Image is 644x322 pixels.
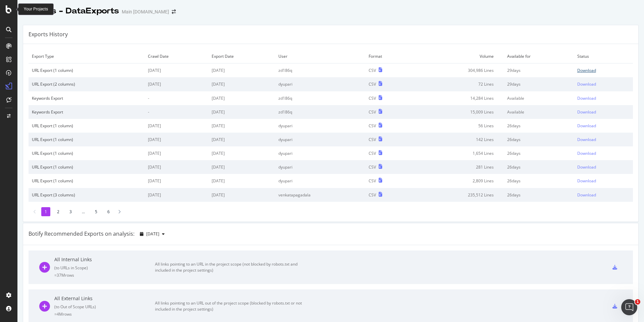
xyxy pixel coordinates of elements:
[365,49,413,63] td: Format
[504,160,574,174] td: 26 days
[54,311,155,317] div: = 4M rows
[145,146,208,160] td: [DATE]
[275,160,365,174] td: dyupari
[504,77,574,91] td: 29 days
[24,6,48,12] div: Your Projects
[208,91,275,105] td: [DATE]
[275,174,365,188] td: dyupari
[577,150,596,156] div: Download
[208,174,275,188] td: [DATE]
[145,63,208,78] td: [DATE]
[612,265,617,270] div: csv-export
[369,164,376,170] div: CSV
[369,137,376,142] div: CSV
[413,188,504,202] td: 235,512 Lines
[369,95,376,101] div: CSV
[413,105,504,119] td: 15,009 Lines
[23,5,119,17] div: Reports - DataExports
[577,81,596,87] div: Download
[145,105,208,119] td: -
[32,192,141,198] div: URL Export (3 columns)
[413,119,504,133] td: 56 Lines
[275,49,365,63] td: User
[145,160,208,174] td: [DATE]
[54,256,155,263] div: All Internal Links
[32,150,141,156] div: URL Export (1 column)
[507,109,571,115] div: Available
[577,178,630,184] a: Download
[504,146,574,160] td: 26 days
[208,146,275,160] td: [DATE]
[577,137,630,142] a: Download
[577,67,630,73] a: Download
[54,207,63,216] li: 2
[413,63,504,78] td: 304,986 Lines
[275,105,365,119] td: zd186q
[369,150,376,156] div: CSV
[208,188,275,202] td: [DATE]
[504,63,574,78] td: 29 days
[54,272,155,278] div: = 37M rows
[577,95,630,101] a: Download
[504,133,574,146] td: 26 days
[32,164,141,170] div: URL Export (1 column)
[32,95,141,101] div: Keywords Export
[369,81,376,87] div: CSV
[78,207,88,216] li: ...
[275,77,365,91] td: dyupari
[155,261,306,273] div: All links pointing to an URL in the project scope (not blocked by robots.txt and included in the ...
[577,81,630,87] a: Download
[413,49,504,63] td: Volume
[275,91,365,105] td: zd186q
[369,67,376,73] div: CSV
[92,207,101,216] li: 5
[66,207,75,216] li: 3
[612,304,617,309] div: csv-export
[577,109,630,115] a: Download
[275,119,365,133] td: dyupari
[577,164,630,170] a: Download
[577,123,596,129] div: Download
[275,188,365,202] td: venkatapagadala
[29,31,68,38] div: Exports History
[155,300,306,312] div: All links pointing to an URL out of the project scope (blocked by robots.txt or not included in t...
[369,192,376,198] div: CSV
[208,119,275,133] td: [DATE]
[369,109,376,115] div: CSV
[577,192,630,198] a: Download
[413,91,504,105] td: 14,284 Lines
[32,123,141,129] div: URL Export (1 column)
[577,137,596,142] div: Download
[577,95,596,101] div: Download
[208,77,275,91] td: [DATE]
[577,109,596,115] div: Download
[413,160,504,174] td: 281 Lines
[29,230,135,238] div: Botify Recommended Exports on analysis:
[104,207,113,216] li: 6
[504,174,574,188] td: 26 days
[208,160,275,174] td: [DATE]
[29,49,145,63] td: Export Type
[577,67,596,73] div: Download
[145,188,208,202] td: [DATE]
[208,105,275,119] td: [DATE]
[137,229,167,239] button: [DATE]
[413,174,504,188] td: 2,809 Lines
[208,63,275,78] td: [DATE]
[413,77,504,91] td: 72 Lines
[41,207,50,216] li: 1
[32,67,141,73] div: URL Export (1 column)
[635,299,640,305] span: 1
[504,119,574,133] td: 26 days
[507,95,571,101] div: Available
[577,123,630,129] a: Download
[369,123,376,129] div: CSV
[208,49,275,63] td: Export Date
[54,295,155,302] div: All External Links
[621,299,637,315] iframe: Intercom live chat
[577,192,596,198] div: Download
[577,178,596,184] div: Download
[275,146,365,160] td: dyupari
[413,146,504,160] td: 1,654 Lines
[32,109,141,115] div: Keywords Export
